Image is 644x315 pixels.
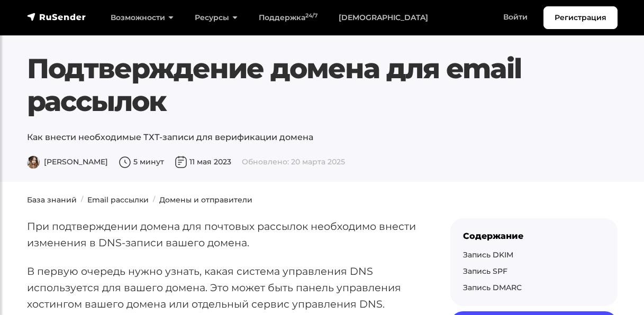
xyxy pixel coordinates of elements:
a: Возможности [100,7,184,29]
span: 5 минут [119,157,164,166]
a: Регистрация [543,6,618,29]
h1: Подтверждение домена для email рассылок [27,52,618,118]
a: Поддержка24/7 [248,7,328,29]
div: Содержание [463,231,605,241]
sup: 24/7 [305,12,318,19]
span: Обновлено: 20 марта 2025 [242,157,345,166]
span: 11 мая 2023 [175,157,231,166]
a: Запись DKIM [463,250,513,260]
p: В первую очередь нужно узнать, какая система управления DNS используется для вашего домена. Это м... [27,263,416,312]
img: Дата публикации [175,156,187,169]
a: База знаний [27,195,77,205]
span: [PERSON_NAME] [27,157,108,166]
a: Запись SPF [463,266,507,276]
a: Запись DMARC [463,283,522,292]
a: Ресурсы [184,7,248,29]
a: [DEMOGRAPHIC_DATA] [328,7,439,29]
a: Войти [493,6,538,28]
nav: breadcrumb [21,194,624,206]
a: Email рассылки [87,195,149,205]
p: Как внести необходимые ТХТ-записи для верификации домена [27,131,618,144]
img: Время чтения [119,156,131,169]
a: Домены и отправители [159,195,252,205]
img: RuSender [27,12,86,22]
p: При подтверждении домена для почтовых рассылок необходимо внести изменения в DNS-записи вашего до... [27,218,416,251]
